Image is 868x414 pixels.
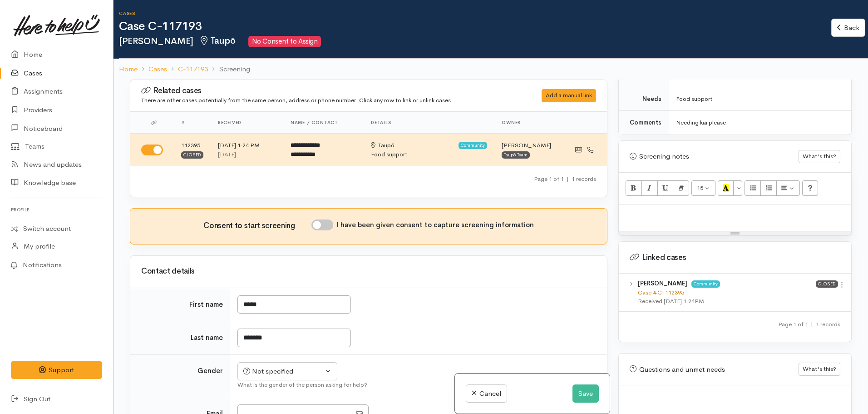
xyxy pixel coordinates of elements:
a: Cancel [466,384,507,403]
small: Page 1 of 1 1 records [534,175,596,183]
label: I have been given consent to capture screening information [337,220,534,230]
button: What's this? [799,363,840,376]
span: | [567,175,569,183]
button: Unordered list (CTRL+SHIFT+NUM7) [745,180,761,196]
div: Resize [619,231,851,235]
div: Received [DATE] 1:24PM [638,297,816,306]
button: Remove Font Style (CTRL+\) [673,180,689,196]
div: [DATE] 1:24 PM [218,141,276,150]
button: Help [802,180,819,196]
label: Gender [197,366,223,376]
span: Taupō [199,35,236,46]
a: C-117193 [178,64,208,75]
div: Questions and unmet needs [630,364,799,375]
h1: Case C-117193 [119,20,831,33]
th: Owner [494,112,565,134]
button: Recent Color [718,180,734,196]
button: Not specified [237,362,337,381]
li: Screening [208,64,250,75]
button: Bold (CTRL+B) [626,180,642,196]
span: Closed [816,280,838,288]
button: Font Size [691,180,715,196]
small: There are other cases potentially from the same person, address or phone number. Click any row to... [141,96,451,104]
h3: Related cases [141,86,518,95]
th: # [174,112,211,134]
time: [DATE] [218,150,236,158]
td: Needs [619,87,669,111]
th: Details [364,112,494,134]
td: 112395 [174,134,211,166]
div: [PERSON_NAME] [502,141,558,150]
button: Support [11,361,102,379]
div: Taupō [371,141,395,150]
b: [PERSON_NAME] [638,279,687,287]
h6: Cases [119,11,831,16]
div: Add a manual link [542,89,596,102]
a: Back [831,19,865,37]
div: What is the gender of the person asking for help? [237,380,596,389]
td: Comments [619,111,669,135]
div: Needing kai please [676,118,840,127]
span: Community [459,142,487,149]
span: Community [691,280,720,288]
div: Food support [676,95,840,104]
a: Home [119,64,138,75]
span: | [811,320,813,328]
a: Case #C-112395 [638,289,684,296]
th: Received [211,112,283,134]
button: What's this? [799,150,840,163]
span: 15 [697,184,703,192]
h3: Consent to start screening [203,222,311,230]
button: Paragraph [776,180,800,196]
div: Taupō Team [502,151,530,159]
div: Not specified [243,366,323,377]
button: More Color [733,180,742,196]
nav: breadcrumb [113,59,868,80]
div: Closed [181,151,203,159]
div: Food support [371,150,487,159]
h3: Linked cases [630,253,840,262]
h6: Profile [11,204,102,216]
span: No Consent to Assign [248,36,321,47]
label: Last name [191,333,223,343]
th: Name / contact [283,112,364,134]
button: Underline (CTRL+U) [657,180,674,196]
h2: [PERSON_NAME] [119,36,831,47]
label: First name [189,299,223,310]
small: Page 1 of 1 1 records [778,320,840,328]
button: Italic (CTRL+I) [641,180,658,196]
a: Cases [148,64,167,75]
h3: Contact details [141,267,596,276]
button: Ordered list (CTRL+SHIFT+NUM8) [760,180,777,196]
button: Save [572,384,599,403]
div: Screening notes [630,151,799,162]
